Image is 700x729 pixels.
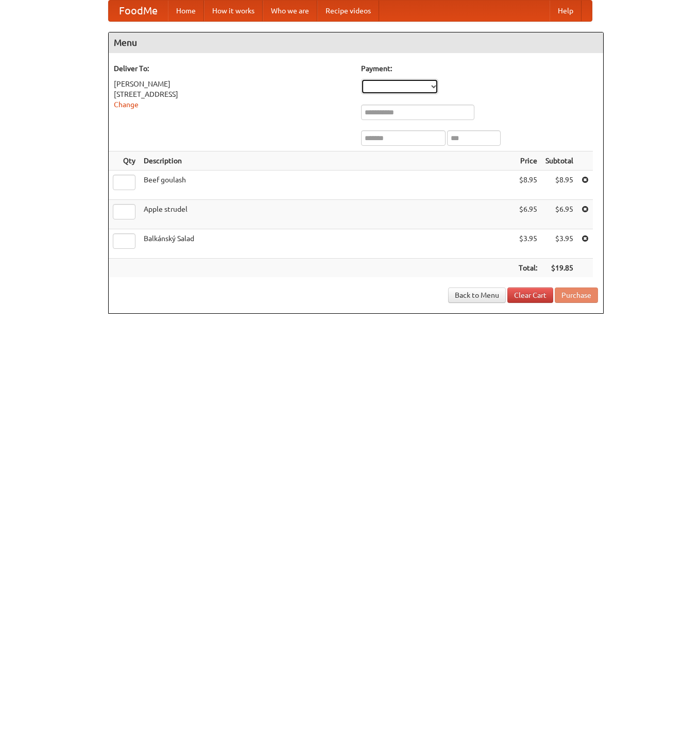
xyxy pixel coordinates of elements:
a: Who we are [263,1,317,21]
td: $6.95 [541,200,577,229]
a: Clear Cart [507,287,553,303]
a: How it works [204,1,263,21]
th: Description [140,151,515,171]
td: $8.95 [541,171,577,200]
th: Total: [515,259,541,278]
a: Back to Menu [448,287,506,303]
td: Beef goulash [140,171,515,200]
td: $8.95 [515,171,541,200]
th: $19.85 [541,259,577,278]
td: $3.95 [541,229,577,259]
td: Apple strudel [140,200,515,229]
td: $6.95 [515,200,541,229]
h5: Payment: [361,63,598,74]
a: Home [168,1,204,21]
td: Balkánský Salad [140,229,515,259]
th: Price [515,151,541,171]
div: [STREET_ADDRESS] [114,89,351,99]
button: Purchase [555,287,598,303]
th: Qty [109,151,140,171]
a: Change [114,100,139,109]
th: Subtotal [541,151,577,171]
a: Recipe videos [317,1,379,21]
h5: Deliver To: [114,63,351,74]
a: FoodMe [109,1,168,21]
div: [PERSON_NAME] [114,79,351,89]
td: $3.95 [515,229,541,259]
a: Help [550,1,582,21]
h4: Menu [109,32,603,53]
